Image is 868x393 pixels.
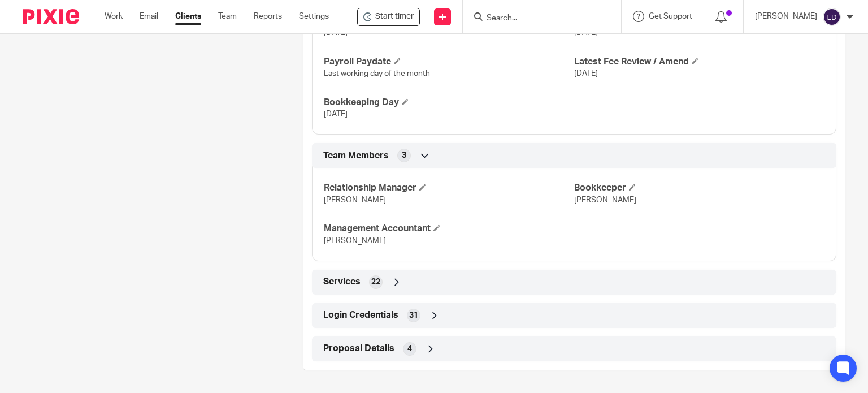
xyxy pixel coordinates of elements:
span: [DATE] [324,110,348,118]
a: Email [140,11,158,22]
span: [PERSON_NAME] [324,237,386,245]
span: 3 [402,150,406,161]
img: Pixie [23,9,79,24]
h4: Bookkeeper [574,182,824,194]
p: [PERSON_NAME] [755,11,817,22]
img: svg%3E [823,8,841,26]
a: Clients [175,11,201,22]
input: Search [485,14,587,24]
a: Settings [299,11,329,22]
h4: Bookkeeping Day [324,97,574,109]
span: Team Members [323,150,389,162]
a: Work [105,11,123,22]
span: Proposal Details [323,343,394,355]
div: Levellr Ltd [357,8,420,26]
span: [PERSON_NAME] [574,196,636,204]
span: Start timer [375,11,414,23]
h4: Latest Fee Review / Amend [574,56,824,68]
span: [PERSON_NAME] [324,196,386,204]
span: Services [323,276,361,288]
h4: Management Accountant [324,223,574,235]
a: Team [218,11,237,22]
span: Login Credentials [323,309,398,321]
span: 4 [407,343,412,355]
span: Last working day of the month [324,70,430,77]
span: 22 [371,277,380,288]
span: 31 [409,310,418,321]
span: [DATE] [574,70,598,77]
h4: Payroll Paydate [324,56,574,68]
span: Get Support [649,12,692,20]
h4: Relationship Manager [324,182,574,194]
a: Reports [254,11,282,22]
